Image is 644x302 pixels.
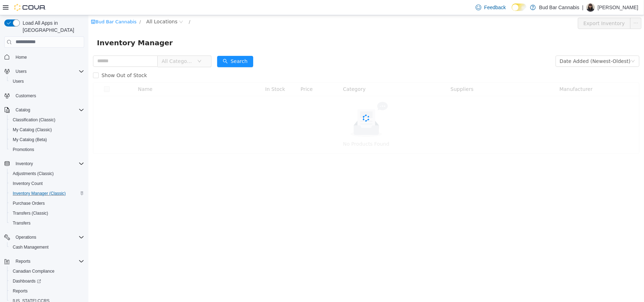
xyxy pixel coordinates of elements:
[16,93,36,99] span: Customers
[109,44,113,49] i: icon: down
[10,169,57,178] a: Adjustments (Classic)
[13,159,84,168] span: Inventory
[7,188,87,198] button: Inventory Manager (Classic)
[10,189,84,198] span: Inventory Manager (Classic)
[7,198,87,208] button: Purchase Orders
[10,287,30,295] a: Reports
[13,91,84,100] span: Customers
[10,277,44,285] a: Dashboards
[1,159,87,169] button: Inventory
[13,106,33,114] button: Catalog
[13,117,56,123] span: Classification (Classic)
[7,286,87,296] button: Reports
[10,135,50,144] a: My Catalog (Beta)
[7,169,87,179] button: Adjustments (Classic)
[13,233,39,242] button: Operations
[10,199,84,208] span: Purchase Orders
[16,107,30,113] span: Catalog
[73,42,105,50] span: All Categories
[10,179,46,188] a: Inventory Count
[10,145,37,154] a: Promotions
[13,127,52,133] span: My Catalog (Classic)
[10,219,84,227] span: Transfers
[10,209,51,217] a: Transfers (Classic)
[20,19,84,34] span: Load All Apps in [GEOGRAPHIC_DATA]
[8,22,89,33] span: Inventory Manager
[10,126,84,134] span: My Catalog (Classic)
[1,256,87,266] button: Reports
[543,44,547,49] i: icon: down
[471,41,542,51] div: Date Added (Newest-Oldest)
[13,53,84,62] span: Home
[586,3,595,12] div: Marina B
[13,106,84,114] span: Catalog
[1,52,87,62] button: Home
[2,4,48,9] a: icon: shopBud Bar Cannabis
[10,243,84,251] span: Cash Management
[1,232,87,242] button: Operations
[16,234,36,240] span: Operations
[10,277,84,285] span: Dashboards
[10,116,58,124] a: Classification (Classic)
[489,2,542,14] button: Export Inventory
[7,208,87,218] button: Transfers (Classic)
[7,179,87,188] button: Inventory Count
[582,3,584,12] p: |
[539,3,580,12] p: Bud Bar Cannabis
[10,243,51,251] a: Cash Management
[13,92,39,100] a: Customers
[13,171,54,176] span: Adjustments (Classic)
[10,145,84,154] span: Promotions
[13,201,45,206] span: Purchase Orders
[13,288,28,294] span: Reports
[129,41,165,52] button: icon: searchSearch
[13,233,84,242] span: Operations
[2,4,7,9] i: icon: shop
[16,161,33,167] span: Inventory
[13,67,84,76] span: Users
[13,53,30,62] a: Home
[10,287,84,295] span: Reports
[100,4,102,9] span: /
[484,4,506,11] span: Feedback
[13,79,24,84] span: Users
[10,199,48,208] a: Purchase Orders
[7,276,87,286] a: Dashboards
[10,219,33,227] a: Transfers
[7,125,87,135] button: My Catalog (Classic)
[13,244,48,250] span: Cash Management
[13,268,54,274] span: Canadian Compliance
[13,278,41,284] span: Dashboards
[13,210,48,216] span: Transfers (Classic)
[13,220,30,226] span: Transfers
[13,257,84,266] span: Reports
[13,257,33,266] button: Reports
[10,189,69,198] a: Inventory Manager (Classic)
[13,67,29,76] button: Users
[13,159,36,168] button: Inventory
[542,2,553,14] button: icon: ellipsis
[58,2,89,10] span: All Locations
[13,137,47,143] span: My Catalog (Beta)
[16,259,30,264] span: Reports
[10,77,84,86] span: Users
[7,76,87,86] button: Users
[473,0,509,14] a: Feedback
[7,145,87,155] button: Promotions
[10,116,84,124] span: Classification (Classic)
[10,135,84,144] span: My Catalog (Beta)
[7,242,87,252] button: Cash Management
[13,191,66,196] span: Inventory Manager (Classic)
[7,218,87,228] button: Transfers
[7,135,87,145] button: My Catalog (Beta)
[10,267,57,275] a: Canadian Compliance
[10,179,84,188] span: Inventory Count
[1,66,87,76] button: Users
[13,147,34,152] span: Promotions
[10,169,84,178] span: Adjustments (Classic)
[7,266,87,276] button: Canadian Compliance
[10,126,55,134] a: My Catalog (Classic)
[10,209,84,217] span: Transfers (Classic)
[14,4,46,11] img: Cova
